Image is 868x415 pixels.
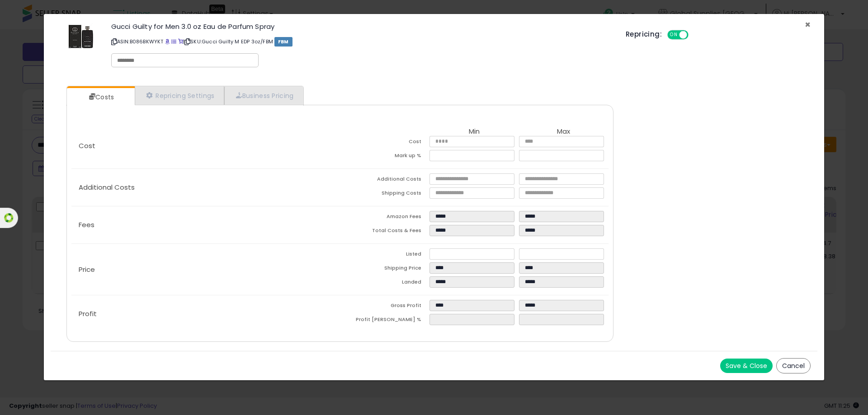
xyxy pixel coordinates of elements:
span: ON [668,31,679,39]
th: Min [429,128,519,136]
a: Costs [67,88,134,106]
span: FBM [274,37,292,47]
td: Profit [PERSON_NAME] % [340,314,429,328]
td: Amazon Fees [340,211,429,225]
p: ASIN: B086BKWYKT | SKU: Gucci Guilty M EDP 3oz/FBM [111,34,613,49]
img: 31BAwtO1yRL._SL60_.jpg [67,23,94,50]
button: Cancel [776,358,811,373]
a: All offer listings [171,38,176,45]
a: Business Pricing [224,86,303,105]
td: Mark up % [340,150,429,164]
td: Cost [340,136,429,150]
td: Additional Costs [340,173,429,187]
td: Landed [340,276,429,290]
p: Additional Costs [71,184,340,191]
td: Gross Profit [340,300,429,314]
p: Fees [71,221,340,228]
td: Shipping Price [340,262,429,276]
p: Profit [71,310,340,317]
th: Max [519,128,609,136]
a: BuyBox page [165,38,170,45]
p: Price [71,266,340,273]
span: OFF [687,31,702,39]
h3: Gucci Guilty for Men 3.0 oz Eau de Parfum Spray [111,23,613,30]
a: Your listing only [178,38,183,45]
td: Listed [340,248,429,262]
a: Repricing Settings [135,86,224,105]
h5: Repricing: [626,31,662,38]
td: Total Costs & Fees [340,225,429,239]
p: Cost [71,142,340,149]
span: × [805,18,811,31]
button: Save & Close [720,359,773,373]
td: Shipping Costs [340,187,429,201]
